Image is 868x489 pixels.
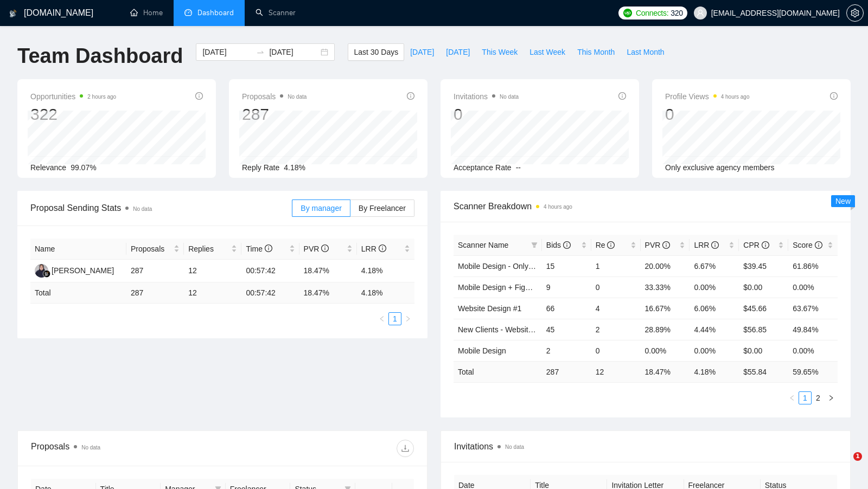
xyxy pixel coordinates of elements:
[265,244,272,252] span: info-circle
[697,9,704,17] span: user
[542,340,591,361] td: 2
[853,452,862,461] span: 1
[454,361,542,382] td: Total
[542,276,591,298] td: 9
[662,241,670,249] span: info-circle
[375,312,388,325] li: Previous Page
[788,276,838,298] td: 0.00%
[242,104,307,125] div: 287
[397,444,413,453] span: download
[454,440,837,453] span: Invitations
[529,46,565,58] span: Last Week
[623,9,632,17] img: upwork-logo.png
[242,163,279,172] span: Reply Rate
[405,316,411,322] span: right
[184,282,241,304] td: 12
[397,440,414,457] button: download
[401,312,414,325] button: right
[531,242,538,248] span: filter
[284,163,305,172] span: 4.18%
[188,243,229,255] span: Replies
[645,241,671,249] span: PVR
[665,90,750,103] span: Profile Views
[671,7,682,19] span: 320
[607,241,615,249] span: info-circle
[846,4,864,22] button: setting
[812,392,824,404] a: 2
[35,266,114,274] a: RR[PERSON_NAME]
[546,241,571,249] span: Bids
[591,340,641,361] td: 0
[30,163,66,172] span: Relevance
[404,43,440,61] button: [DATE]
[690,276,739,298] td: 0.00%
[30,201,292,215] span: Proposal Sending Stats
[529,237,540,253] span: filter
[596,241,615,249] span: Re
[130,8,163,17] a: homeHome
[241,260,299,282] td: 00:57:42
[641,255,690,276] td: 20.00%
[799,391,812,404] li: 1
[563,241,571,249] span: info-circle
[591,255,641,276] td: 1
[739,276,788,298] td: $0.00
[690,319,739,340] td: 4.44%
[126,239,184,260] th: Proposals
[202,46,252,58] input: Start date
[269,46,318,58] input: End date
[618,92,626,100] span: info-circle
[542,361,591,382] td: 287
[458,346,506,355] a: Mobile Design
[825,391,838,404] li: Next Page
[627,46,664,58] span: Last Month
[830,92,838,100] span: info-circle
[786,391,799,404] li: Previous Page
[30,90,116,103] span: Opportunities
[195,92,203,100] span: info-circle
[743,241,769,249] span: CPR
[357,260,414,282] td: 4.18%
[454,200,838,213] span: Scanner Breakdown
[81,445,100,451] span: No data
[739,298,788,319] td: $45.66
[786,391,799,404] button: left
[505,444,524,450] span: No data
[242,90,307,103] span: Proposals
[828,395,834,401] span: right
[476,43,524,61] button: This Week
[544,204,572,210] time: 4 hours ago
[793,241,822,249] span: Score
[694,241,719,249] span: LRR
[9,5,17,22] img: logo
[184,260,241,282] td: 12
[636,7,668,19] span: Connects:
[482,46,518,58] span: This Week
[379,316,385,322] span: left
[641,361,690,382] td: 18.47 %
[359,204,406,213] span: By Freelancer
[721,94,750,100] time: 4 hours ago
[361,244,386,253] span: LRR
[458,304,521,313] a: Website Design #1
[87,94,116,100] time: 2 hours ago
[375,312,388,325] button: left
[379,244,386,252] span: info-circle
[241,282,299,304] td: 00:57:42
[542,255,591,276] td: 15
[788,298,838,319] td: 63.67%
[789,395,795,401] span: left
[690,255,739,276] td: 6.67%
[30,282,126,304] td: Total
[458,241,508,249] span: Scanner Name
[304,244,329,253] span: PVR
[591,361,641,382] td: 12
[788,319,838,340] td: 49.84%
[354,46,398,58] span: Last 30 Days
[126,260,184,282] td: 287
[410,46,434,58] span: [DATE]
[321,244,329,252] span: info-circle
[825,391,838,404] button: right
[641,276,690,298] td: 33.33%
[621,43,670,61] button: Last Month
